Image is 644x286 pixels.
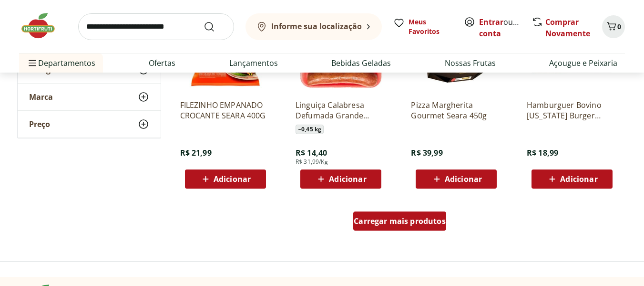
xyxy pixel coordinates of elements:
span: R$ 31,99/Kg [296,158,328,166]
button: Carrinho [602,15,625,38]
a: Hamburguer Bovino [US_STATE] Burger Seara 672g [527,100,617,121]
a: Comprar Novamente [545,17,590,39]
span: Departamentos [27,52,95,74]
span: Meus Favoritos [409,17,452,36]
span: R$ 21,99 [180,148,212,158]
span: Carregar mais produtos [354,217,446,225]
span: Adicionar [214,175,251,183]
a: Ofertas [149,57,175,69]
a: Nossas Frutas [445,57,496,69]
span: Adicionar [560,175,597,183]
button: Preço [18,111,161,138]
a: Meus Favoritos [393,17,452,36]
button: Submit Search [204,21,226,32]
span: ~ 0,45 kg [296,125,324,134]
span: R$ 14,40 [296,148,327,158]
button: Adicionar [300,169,381,189]
a: Criar conta [479,17,532,39]
button: Menu [27,52,38,74]
a: Entrar [479,17,503,27]
a: Açougue e Peixaria [549,57,617,69]
button: Informe sua localização [245,13,382,40]
span: 0 [617,22,621,31]
input: search [78,13,234,40]
a: Linguiça Calabresa Defumada Grande Seara 450g [296,100,386,121]
a: Pizza Margherita Gourmet Seara 450g [411,100,501,121]
button: Adicionar [185,169,266,189]
span: R$ 39,99 [411,148,442,158]
img: Hortifruti [19,11,67,40]
span: ou [479,16,521,39]
span: Adicionar [445,175,482,183]
a: Lançamentos [229,57,278,69]
button: Adicionar [532,169,613,189]
a: Bebidas Geladas [331,57,391,69]
span: Preço [29,119,50,129]
button: Adicionar [416,169,497,189]
span: R$ 18,99 [527,148,558,158]
span: Adicionar [329,175,366,183]
b: Informe sua localização [271,21,362,32]
span: Marca [29,92,53,102]
a: Carregar mais produtos [353,212,446,234]
a: FILEZINHO EMPANADO CROCANTE SEARA 400G [180,100,271,121]
button: Marca [18,84,161,110]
